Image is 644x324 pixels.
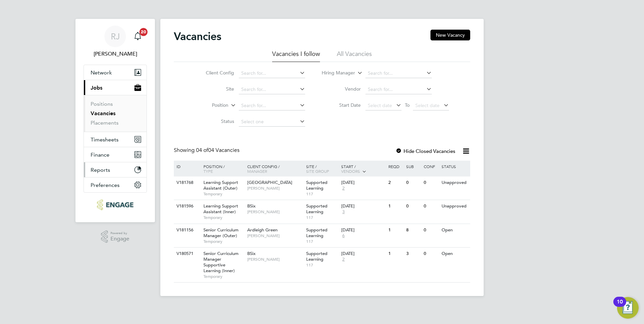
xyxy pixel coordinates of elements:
[306,227,327,238] span: Supported Learning
[101,230,130,243] a: Powered byEngage
[174,147,241,154] div: Showing
[239,101,305,110] input: Search for...
[91,152,109,158] span: Finance
[306,215,338,220] span: 117
[316,70,355,76] label: Hiring Manager
[337,50,372,62] li: All Vacancies
[247,251,256,256] span: BSix
[91,110,116,117] a: Vacancies
[365,69,432,78] input: Search for...
[91,101,113,107] a: Positions
[304,161,340,177] div: Site /
[247,209,303,215] span: [PERSON_NAME]
[306,168,329,174] span: Site Group
[405,176,422,189] div: 0
[203,251,238,273] span: Senior Curriculum Manager Supportive Learning (Inner)
[422,200,440,213] div: 0
[440,224,469,236] div: Open
[440,161,469,172] div: Status
[247,257,303,262] span: [PERSON_NAME]
[203,180,238,191] span: Learning Support Assistant (Outer)
[195,118,234,124] label: Status
[239,85,305,94] input: Search for...
[306,262,338,268] span: 117
[203,215,244,220] span: Temporary
[84,162,147,177] button: Reports
[190,102,228,109] label: Position
[139,28,148,36] span: 20
[340,161,387,177] div: Start /
[203,168,213,174] span: Type
[306,180,327,191] span: Supported Learning
[84,50,147,58] span: Rachel Johnson
[175,248,198,260] div: V180571
[341,233,346,239] span: 6
[341,168,360,174] span: Vendors
[341,209,346,215] span: 3
[387,248,404,260] div: 1
[110,236,129,242] span: Engage
[196,147,208,154] span: 04 of
[239,69,305,78] input: Search for...
[415,102,440,108] span: Select date
[91,120,119,126] a: Placements
[341,227,385,233] div: [DATE]
[405,200,422,213] div: 0
[341,257,346,262] span: 2
[405,248,422,260] div: 3
[111,32,120,41] span: RJ
[174,30,221,43] h2: Vacancies
[306,191,338,197] span: 117
[203,191,244,197] span: Temporary
[84,80,147,95] button: Jobs
[341,186,346,191] span: 2
[440,176,469,189] div: Unapproved
[422,248,440,260] div: 0
[239,117,305,127] input: Select one
[440,248,469,260] div: Open
[405,161,422,172] div: Sub
[387,224,404,236] div: 1
[91,136,119,143] span: Timesheets
[272,50,320,62] li: Vacancies I follow
[247,186,303,191] span: [PERSON_NAME]
[247,168,267,174] span: Manager
[247,233,303,238] span: [PERSON_NAME]
[322,102,361,108] label: Start Date
[91,182,120,188] span: Preferences
[84,199,147,210] a: Go to home page
[203,274,244,279] span: Temporary
[84,95,147,132] div: Jobs
[203,239,244,244] span: Temporary
[175,161,198,172] div: ID
[422,161,440,172] div: Conf
[84,147,147,162] button: Finance
[306,239,338,244] span: 117
[617,302,623,311] div: 10
[387,176,404,189] div: 2
[341,251,385,257] div: [DATE]
[110,230,129,236] span: Powered by
[84,132,147,147] button: Timesheets
[203,203,238,215] span: Learning Support Assistant (Inner)
[84,26,147,58] a: RJ[PERSON_NAME]
[387,161,404,172] div: Reqd
[365,85,432,94] input: Search for...
[306,251,327,262] span: Supported Learning
[97,199,133,210] img: ncclondon-logo-retina.png
[196,147,239,154] span: 04 Vacancies
[368,102,392,108] span: Select date
[422,176,440,189] div: 0
[387,200,404,213] div: 1
[84,65,147,80] button: Network
[195,70,234,76] label: Client Config
[175,176,198,189] div: V181768
[306,203,327,215] span: Supported Learning
[246,161,304,177] div: Client Config /
[440,200,469,213] div: Unapproved
[91,167,110,173] span: Reports
[175,224,198,236] div: V181156
[75,19,155,222] nav: Main navigation
[341,203,385,209] div: [DATE]
[203,227,238,238] span: Senior Curriculum Manager (Outer)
